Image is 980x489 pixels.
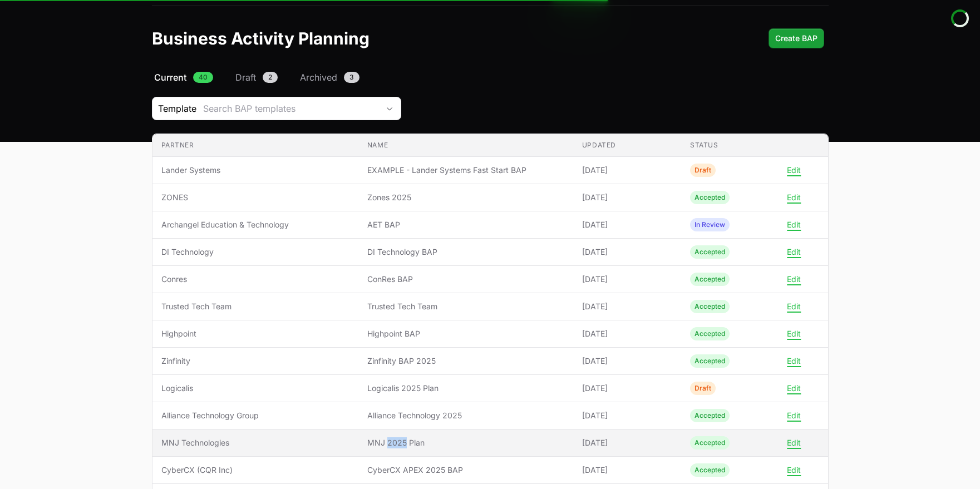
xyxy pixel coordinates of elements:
span: Alliance Technology Group [161,410,349,421]
button: Edit [787,329,801,339]
a: Current40 [152,71,215,84]
button: Edit [787,438,801,448]
span: AET BAP [367,219,564,230]
span: [DATE] [582,465,672,476]
span: [DATE] [582,246,672,258]
button: Edit [787,165,801,175]
button: Edit [787,302,801,312]
button: Search BAP templates [196,97,401,120]
span: [DATE] [582,383,672,394]
span: [DATE] [582,328,672,339]
span: [DATE] [582,410,672,421]
a: Archived3 [298,71,362,84]
span: 2 [263,72,278,83]
span: Archived [300,71,337,84]
span: Conres [161,274,349,285]
nav: Business Activity Plan Navigation navigation [152,71,829,84]
span: CyberCX (CQR Inc) [161,465,349,476]
span: Draft [235,71,256,84]
span: Archangel Education & Technology [161,219,349,230]
button: Edit [787,411,801,421]
span: Create BAP [775,32,818,45]
span: Trusted Tech Team [161,301,349,312]
span: DI Technology [161,246,349,258]
span: MNJ Technologies [161,437,349,448]
span: [DATE] [582,192,672,203]
span: 3 [344,72,360,83]
a: Draft2 [233,71,280,84]
span: Alliance Technology 2025 [367,410,564,421]
span: Zinfinity [161,355,349,367]
span: ZONES [161,192,349,203]
span: DI Technology BAP [367,246,564,258]
span: MNJ 2025 Plan [367,437,564,448]
button: Edit [787,356,801,366]
span: Logicalis [161,383,349,394]
span: Trusted Tech Team [367,301,564,312]
span: Current [154,71,186,84]
button: Edit [787,465,801,475]
span: ConRes BAP [367,274,564,285]
button: Edit [787,247,801,257]
span: Zinfinity BAP 2025 [367,355,564,367]
th: Name [358,134,573,157]
span: [DATE] [582,274,672,285]
span: Lander Systems [161,165,349,176]
button: Edit [787,220,801,230]
span: Highpoint [161,328,349,339]
span: EXAMPLE - Lander Systems Fast Start BAP [367,165,564,176]
span: [DATE] [582,437,672,448]
div: Search BAP templates [203,102,378,115]
button: Edit [787,274,801,284]
span: [DATE] [582,165,672,176]
span: Highpoint BAP [367,328,564,339]
section: Business Activity Plan Filters [152,97,829,120]
h1: Business Activity Planning [152,28,370,48]
th: Updated [573,134,681,157]
span: [DATE] [582,355,672,367]
span: Zones 2025 [367,192,564,203]
button: Create BAP [769,28,824,48]
th: Status [681,134,789,157]
span: CyberCX APEX 2025 BAP [367,465,564,476]
span: [DATE] [582,219,672,230]
span: [DATE] [582,301,672,312]
th: Partner [152,134,358,157]
button: Edit [787,383,801,393]
span: Logicalis 2025 Plan [367,383,564,394]
span: 40 [193,72,213,83]
span: Template [152,102,196,115]
button: Edit [787,192,801,202]
div: Primary actions [769,28,824,48]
